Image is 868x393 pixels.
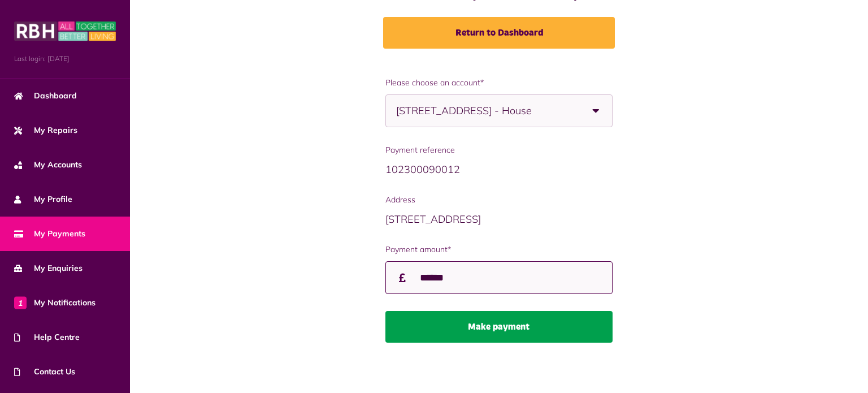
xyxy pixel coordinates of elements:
[14,262,83,274] span: My Enquiries
[14,297,96,309] span: My Notifications
[396,95,552,127] span: [STREET_ADDRESS] - House
[383,17,615,49] a: Return to Dashboard
[385,194,613,206] span: Address
[14,90,77,102] span: Dashboard
[14,366,75,378] span: Contact Us
[14,124,77,136] span: My Repairs
[14,20,116,42] img: MyRBH
[385,311,613,343] button: Make payment
[385,163,460,176] span: 102300090012
[14,228,85,240] span: My Payments
[14,54,116,64] span: Last login: [DATE]
[14,296,27,309] span: 1
[14,331,80,343] span: Help Centre
[385,244,613,256] label: Payment amount*
[14,159,82,171] span: My Accounts
[385,77,613,89] span: Please choose an account*
[385,213,481,226] span: [STREET_ADDRESS]
[14,193,72,205] span: My Profile
[385,144,613,156] span: Payment reference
